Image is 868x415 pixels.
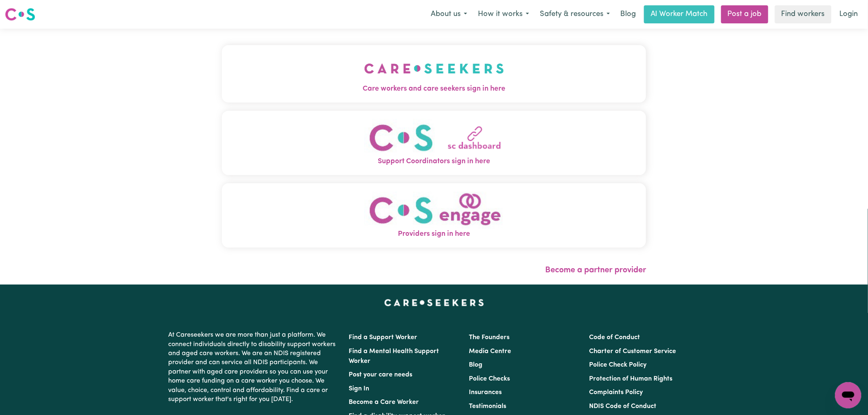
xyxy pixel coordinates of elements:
[469,334,509,341] a: The Founders
[469,403,506,410] a: Testimonials
[222,45,646,103] button: Care workers and care seekers sign in here
[473,6,535,23] button: How it works
[589,389,643,396] a: Complaints Policy
[545,266,646,274] a: Become a partner provider
[589,403,657,410] a: NDIS Code of Conduct
[775,5,831,23] a: Find workers
[222,229,646,239] span: Providers sign in here
[589,362,647,368] a: Police Check Policy
[349,348,439,365] a: Find a Mental Health Support Worker
[835,5,863,23] a: Login
[5,5,35,24] a: Careseekers logo
[535,6,615,23] button: Safety & resources
[721,5,768,23] a: Post a job
[589,348,676,355] a: Charter of Customer Service
[589,334,640,341] a: Code of Conduct
[349,399,419,406] a: Become a Care Worker
[589,376,673,382] a: Protection of Human Rights
[222,156,646,167] span: Support Coordinators sign in here
[5,7,35,22] img: Careseekers logo
[222,183,646,248] button: Providers sign in here
[469,389,502,396] a: Insurances
[349,385,369,392] a: Sign In
[644,5,715,23] a: AI Worker Match
[469,348,511,355] a: Media Centre
[425,6,473,23] button: About us
[349,334,417,341] a: Find a Support Worker
[835,382,861,408] iframe: Button to launch messaging window
[168,327,339,407] p: At Careseekers we are more than just a platform. We connect individuals directly to disability su...
[469,362,482,368] a: Blog
[349,372,412,378] a: Post your care needs
[615,5,641,23] a: Blog
[384,299,484,306] a: Careseekers home page
[222,84,646,94] span: Care workers and care seekers sign in here
[222,111,646,175] button: Support Coordinators sign in here
[469,376,510,382] a: Police Checks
